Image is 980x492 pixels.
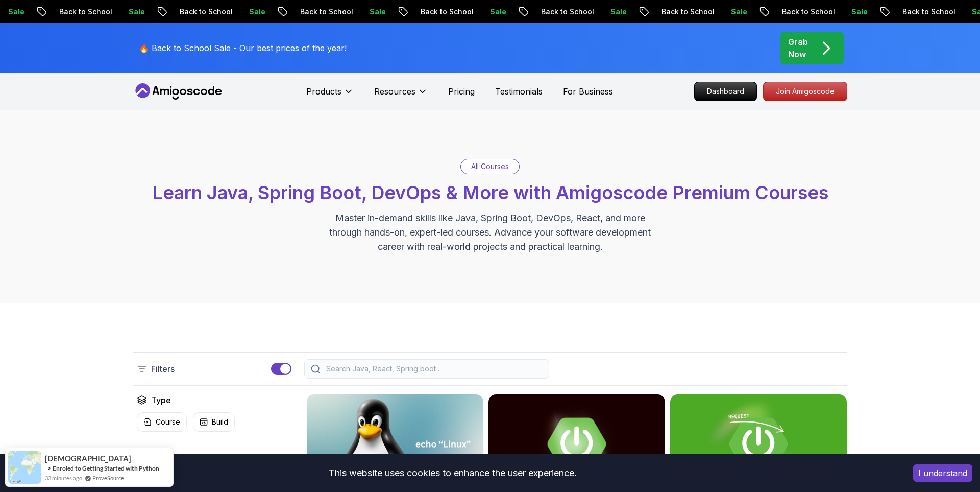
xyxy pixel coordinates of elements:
button: Course [137,412,187,432]
p: 🔥 Back to School Sale - Our best prices of the year! [139,42,347,54]
p: Dashboard [695,82,756,101]
a: For Business [563,85,613,98]
a: ProveSource [92,474,124,482]
button: Resources [374,85,428,106]
p: All Courses [471,161,509,172]
p: Back to School [412,7,482,17]
a: Dashboard [694,82,757,101]
p: Filters [151,363,175,375]
span: 33 minutes ago [45,474,82,482]
p: Back to School [171,7,241,17]
p: Grab Now [788,36,808,60]
p: Back to School [653,7,723,17]
div: This website uses cookies to enhance the user experience. [8,462,898,484]
p: Sale [843,7,876,17]
a: Join Amigoscode [763,82,847,101]
p: Resources [374,85,415,98]
span: -> [45,464,52,472]
p: Sale [602,7,635,17]
p: Sale [241,7,274,17]
p: Back to School [533,7,602,17]
p: Course [156,417,180,427]
p: Sale [723,7,755,17]
p: Build [212,417,228,427]
p: Sale [361,7,394,17]
p: Back to School [51,7,120,17]
button: Build [193,412,235,432]
a: Pricing [448,85,475,98]
button: Products [306,85,354,106]
p: Back to School [292,7,361,17]
p: Sale [482,7,514,17]
p: Products [306,85,341,98]
p: Master in-demand skills like Java, Spring Boot, DevOps, React, and more through hands-on, expert-... [318,211,661,254]
img: provesource social proof notification image [8,451,41,484]
input: Search Java, React, Spring boot ... [324,364,543,374]
a: Testimonials [495,85,543,98]
button: Accept cookies [913,464,972,482]
p: Join Amigoscode [764,82,847,101]
span: [DEMOGRAPHIC_DATA] [45,454,131,463]
a: Enroled to Getting Started with Python [53,464,159,473]
span: Learn Java, Spring Boot, DevOps & More with Amigoscode Premium Courses [152,181,828,204]
p: Back to School [774,7,843,17]
h2: Type [151,394,171,406]
p: Sale [120,7,153,17]
p: Back to School [894,7,964,17]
